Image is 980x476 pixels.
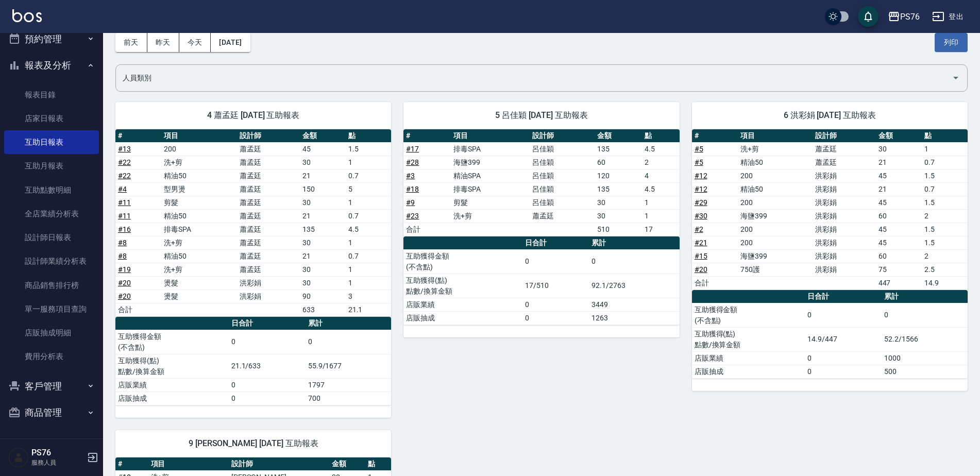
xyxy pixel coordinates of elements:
[306,392,392,405] td: 700
[115,354,229,378] td: 互助獲得(點) 點數/換算金額
[738,129,813,143] th: 項目
[692,276,738,290] td: 合計
[805,303,882,327] td: 0
[306,330,392,354] td: 0
[522,249,589,274] td: 0
[692,129,738,143] th: #
[922,223,968,236] td: 1.5
[530,156,595,169] td: 呂佳穎
[805,365,882,378] td: 0
[738,263,813,276] td: 750護
[237,236,300,249] td: 蕭孟廷
[876,156,922,169] td: 21
[695,265,707,274] a: #20
[346,263,392,276] td: 1
[403,274,522,298] td: 互助獲得(點) 點數/換算金額
[118,185,127,193] a: #4
[4,226,99,249] a: 設計師日報表
[813,142,875,156] td: 蕭孟廷
[118,265,131,274] a: #19
[329,457,365,471] th: 金額
[595,129,642,143] th: 金額
[922,236,968,249] td: 1.5
[406,185,419,193] a: #18
[118,145,131,153] a: #13
[237,263,300,276] td: 蕭孟廷
[403,129,451,143] th: #
[805,351,882,365] td: 0
[642,223,680,236] td: 17
[403,249,522,274] td: 互助獲得金額 (不含點)
[738,209,813,223] td: 海鹽399
[900,10,920,23] div: PS76
[692,351,805,365] td: 店販業績
[31,448,84,458] h5: PS76
[738,223,813,236] td: 200
[300,263,346,276] td: 30
[595,182,642,196] td: 135
[161,156,237,169] td: 洗+剪
[813,263,875,276] td: 洪彩娟
[522,236,589,250] th: 日合計
[522,311,589,325] td: 0
[229,457,329,471] th: 設計師
[738,156,813,169] td: 精油50
[128,110,379,121] span: 4 蕭孟廷 [DATE] 互助報表
[406,198,415,207] a: #9
[451,156,530,169] td: 海鹽399
[346,249,392,263] td: 0.7
[403,311,522,325] td: 店販抽成
[595,209,642,223] td: 30
[118,172,131,180] a: #22
[237,290,300,303] td: 洪彩娟
[451,142,530,156] td: 排毒SPA
[692,290,968,379] table: a dense table
[642,129,680,143] th: 點
[4,52,99,79] button: 報表及分析
[858,6,878,27] button: save
[115,317,391,405] table: a dense table
[922,209,968,223] td: 2
[161,249,237,263] td: 精油50
[120,69,948,87] input: 人員名稱
[346,209,392,223] td: 0.7
[148,457,229,471] th: 項目
[922,142,968,156] td: 1
[118,212,131,220] a: #11
[237,169,300,182] td: 蕭孟廷
[237,182,300,196] td: 蕭孟廷
[237,156,300,169] td: 蕭孟廷
[928,7,968,26] button: 登出
[522,274,589,298] td: 17/510
[346,169,392,182] td: 0.7
[695,212,707,220] a: #30
[530,182,595,196] td: 呂佳穎
[876,142,922,156] td: 30
[884,6,924,27] button: PS76
[695,198,707,207] a: #29
[300,236,346,249] td: 30
[346,223,392,236] td: 4.5
[300,249,346,263] td: 21
[882,303,968,327] td: 0
[300,156,346,169] td: 30
[161,276,237,290] td: 燙髮
[403,236,679,325] table: a dense table
[179,33,211,52] button: 今天
[237,223,300,236] td: 蕭孟廷
[300,209,346,223] td: 21
[922,169,968,182] td: 1.5
[161,196,237,209] td: 剪髮
[300,196,346,209] td: 30
[935,33,968,52] button: 列印
[882,290,968,303] th: 累計
[161,182,237,196] td: 型男燙
[451,209,530,223] td: 洗+剪
[695,225,703,233] a: #2
[346,196,392,209] td: 1
[876,276,922,290] td: 447
[595,156,642,169] td: 60
[237,129,300,143] th: 設計師
[530,196,595,209] td: 呂佳穎
[922,249,968,263] td: 2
